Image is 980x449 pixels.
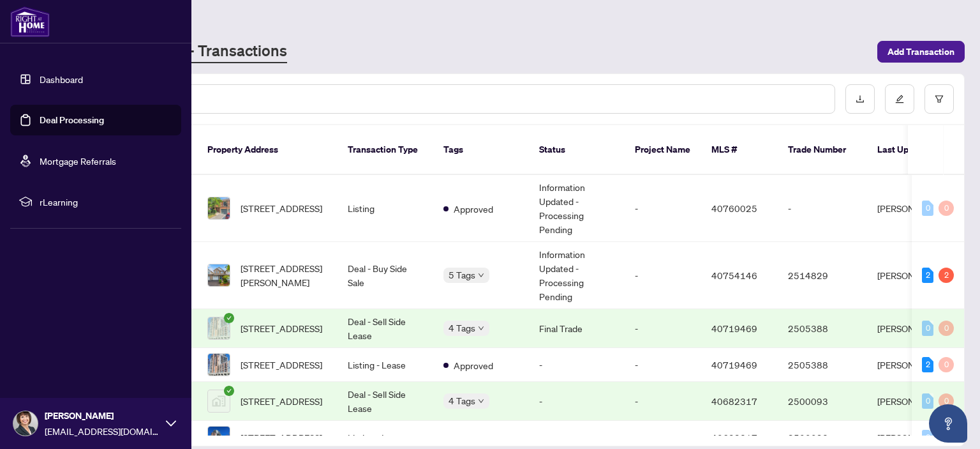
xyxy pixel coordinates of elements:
[887,42,954,62] span: Add Transaction
[40,195,172,209] span: rLearning
[241,321,322,335] span: [STREET_ADDRESS]
[867,242,963,309] td: [PERSON_NAME]
[625,242,701,309] td: -
[241,261,327,289] span: [STREET_ADDRESS][PERSON_NAME]
[778,175,867,242] td: -
[10,6,50,37] img: logo
[867,125,963,175] th: Last Updated By
[529,242,625,309] td: Information Updated - Processing Pending
[45,424,160,438] span: [EMAIL_ADDRESS][DOMAIN_NAME]
[449,321,475,335] span: 4 Tags
[922,393,933,409] div: 0
[529,125,625,175] th: Status
[224,313,234,323] span: check-circle
[922,430,933,445] div: 0
[867,348,963,382] td: [PERSON_NAME]
[454,358,493,372] span: Approved
[625,125,701,175] th: Project Name
[939,321,954,336] div: 0
[224,386,234,396] span: check-circle
[939,357,954,372] div: 0
[529,382,625,421] td: -
[845,84,875,114] button: download
[208,354,230,376] img: thumbnail-img
[454,202,493,216] span: Approved
[867,175,963,242] td: [PERSON_NAME]
[867,382,963,421] td: [PERSON_NAME]
[625,348,701,382] td: -
[939,393,954,409] div: 0
[208,317,230,339] img: thumbnail-img
[338,348,433,382] td: Listing - Lease
[778,348,867,382] td: 2505388
[454,431,493,445] span: Approved
[711,395,757,407] span: 40682317
[197,125,338,175] th: Property Address
[877,41,965,63] button: Add Transaction
[241,201,322,215] span: [STREET_ADDRESS]
[856,95,865,103] span: download
[208,390,230,412] img: thumbnail-img
[338,242,433,309] td: Deal - Buy Side Sale
[241,394,322,408] span: [STREET_ADDRESS]
[45,409,160,423] span: [PERSON_NAME]
[778,242,867,309] td: 2514829
[778,382,867,421] td: 2500093
[478,398,484,404] span: down
[625,382,701,421] td: -
[929,404,967,443] button: Open asap
[433,125,529,175] th: Tags
[778,309,867,348] td: 2505388
[529,348,625,382] td: -
[885,84,914,114] button: edit
[529,309,625,348] td: Final Trade
[40,155,116,167] a: Mortgage Referrals
[939,268,954,283] div: 2
[625,175,701,242] td: -
[241,358,322,372] span: [STREET_ADDRESS]
[208,264,230,286] img: thumbnail-img
[478,272,484,278] span: down
[778,125,867,175] th: Trade Number
[625,309,701,348] td: -
[939,201,954,216] div: 0
[338,382,433,421] td: Deal - Sell Side Lease
[922,201,933,216] div: 0
[241,430,322,445] span: [STREET_ADDRESS]
[935,95,944,103] span: filter
[338,125,433,175] th: Transaction Type
[711,270,757,281] span: 40754146
[711,202,757,214] span: 40760025
[922,268,933,283] div: 2
[922,357,933,372] div: 2
[449,393,475,408] span: 4 Tags
[529,175,625,242] td: Information Updated - Processing Pending
[13,411,38,436] img: Profile Icon
[922,321,933,336] div: 0
[924,84,954,114] button: filter
[701,125,778,175] th: MLS #
[867,309,963,348] td: [PERSON_NAME]
[208,197,230,219] img: thumbnail-img
[711,323,757,334] span: 40719469
[40,114,104,126] a: Deal Processing
[449,268,475,282] span: 5 Tags
[40,73,83,85] a: Dashboard
[895,95,904,103] span: edit
[208,427,230,448] img: thumbnail-img
[478,325,484,331] span: down
[711,432,757,443] span: 40682317
[711,359,757,370] span: 40719469
[338,309,433,348] td: Deal - Sell Side Lease
[338,175,433,242] td: Listing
